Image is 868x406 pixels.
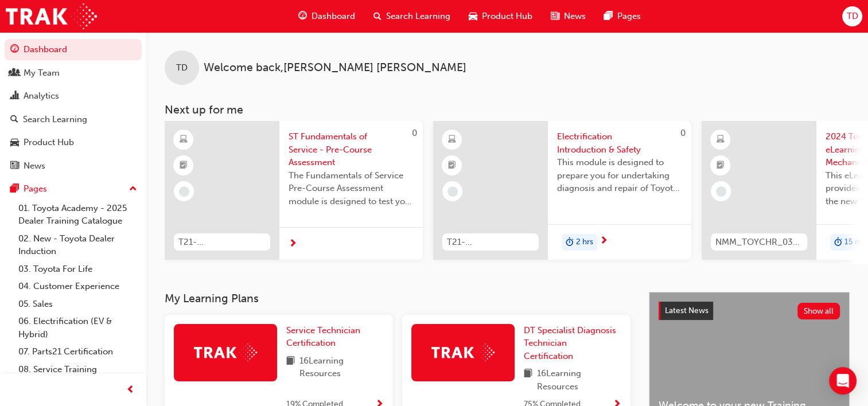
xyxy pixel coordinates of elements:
[524,325,616,361] span: DT Specialist Diagnosis Technician Certification
[5,63,142,84] a: My Team
[364,5,460,28] a: search-iconSearch Learning
[126,383,135,397] span: prev-icon
[716,186,726,197] span: learningRecordVerb_NONE-icon
[24,67,60,80] div: My Team
[576,236,593,249] span: 2 hrs
[373,9,382,24] span: search-icon
[10,91,19,101] span: chart-icon
[566,235,574,250] span: duration-icon
[448,158,456,173] span: booktick-icon
[537,367,621,393] span: 16 Learning Resources
[482,10,532,23] span: Product Hub
[286,324,384,350] a: Service Technician Certification
[557,130,682,156] span: Electrification Introduction & Safety
[312,10,355,23] span: Dashboard
[24,136,74,149] div: Product Hub
[5,178,142,200] button: Pages
[10,68,19,79] span: people-icon
[194,343,257,361] img: Trak
[595,5,650,28] a: pages-iconPages
[10,161,19,171] span: news-icon
[524,367,532,393] span: book-icon
[717,132,725,147] span: learningResourceType_ELEARNING-icon
[289,5,364,28] a: guage-iconDashboard
[846,10,858,23] span: TD
[165,121,423,260] a: 0T21-STFOS_PRE_EXAMST Fundamentals of Service - Pre-Course AssessmentThe Fundamentals of Service ...
[5,39,142,60] a: Dashboard
[447,236,534,249] span: T21-FOD_HVIS_PREREQ
[680,128,686,138] span: 0
[564,10,586,23] span: News
[386,10,450,23] span: Search Learning
[412,128,417,138] span: 0
[5,109,142,130] a: Search Learning
[299,354,384,380] span: 16 Learning Resources
[179,186,189,197] span: learningRecordVerb_NONE-icon
[10,115,18,125] span: search-icon
[24,159,45,173] div: News
[797,303,840,319] button: Show all
[165,292,630,305] h3: My Learning Plans
[14,230,142,260] a: 02. New - Toyota Dealer Induction
[14,313,142,343] a: 06. Electrification (EV & Hybrid)
[23,113,87,126] div: Search Learning
[204,61,466,75] span: Welcome back , [PERSON_NAME] [PERSON_NAME]
[829,367,857,395] div: Open Intercom Messenger
[542,5,595,28] a: news-iconNews
[14,343,142,361] a: 07. Parts21 Certification
[286,354,295,380] span: book-icon
[298,9,307,24] span: guage-icon
[176,61,188,75] span: TD
[14,200,142,230] a: 01. Toyota Academy - 2025 Dealer Training Catalogue
[289,239,297,249] span: next-icon
[5,155,142,177] a: News
[557,156,682,195] span: This module is designed to prepare you for undertaking diagnosis and repair of Toyota & Lexus Ele...
[551,9,559,24] span: news-icon
[178,236,266,249] span: T21-STFOS_PRE_EXAM
[5,37,142,178] button: DashboardMy TeamAnalyticsSearch LearningProduct HubNews
[289,130,414,169] span: ST Fundamentals of Service - Pre-Course Assessment
[460,5,542,28] a: car-iconProduct Hub
[10,138,19,148] span: car-icon
[604,9,613,24] span: pages-icon
[665,306,709,315] span: Latest News
[180,132,188,147] span: learningResourceType_ELEARNING-icon
[447,186,458,197] span: learningRecordVerb_NONE-icon
[24,89,59,103] div: Analytics
[433,121,691,260] a: 0T21-FOD_HVIS_PREREQElectrification Introduction & SafetyThis module is designed to prepare you f...
[24,182,47,196] div: Pages
[14,260,142,278] a: 03. Toyota For Life
[180,158,188,173] span: booktick-icon
[834,235,842,250] span: duration-icon
[14,295,142,313] a: 05. Sales
[286,325,360,349] span: Service Technician Certification
[715,236,803,249] span: NMM_TOYCHR_032024_MODULE_1
[448,132,456,147] span: learningResourceType_ELEARNING-icon
[600,236,608,247] span: next-icon
[842,6,862,26] button: TD
[14,278,142,295] a: 04. Customer Experience
[14,361,142,378] a: 08. Service Training
[524,324,621,363] a: DT Specialist Diagnosis Technician Certification
[617,10,641,23] span: Pages
[5,132,142,153] a: Product Hub
[717,158,725,173] span: booktick-icon
[146,103,868,116] h3: Next up for me
[469,9,477,24] span: car-icon
[431,343,495,361] img: Trak
[6,3,97,29] img: Trak
[289,169,414,208] span: The Fundamentals of Service Pre-Course Assessment module is designed to test your learning and un...
[10,184,19,194] span: pages-icon
[5,85,142,107] a: Analytics
[10,45,19,55] span: guage-icon
[129,182,137,197] span: up-icon
[659,302,840,320] a: Latest NewsShow all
